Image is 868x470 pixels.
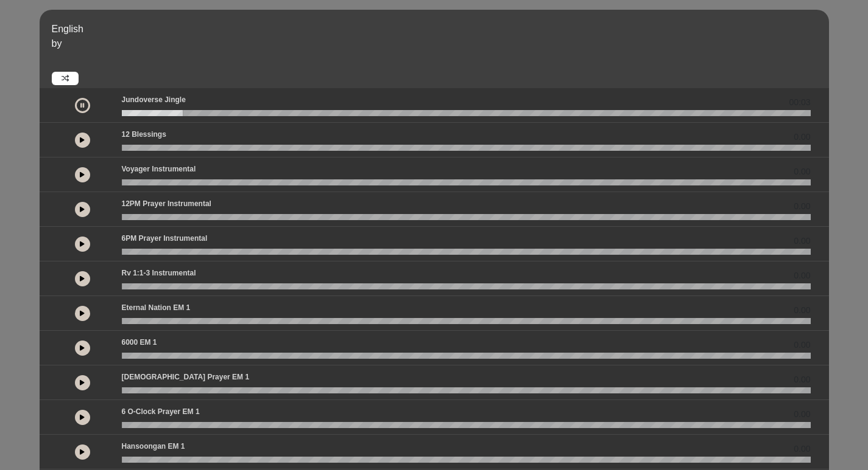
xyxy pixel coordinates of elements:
span: by [52,38,62,49]
span: 0.00 [794,269,810,282]
p: Hansoongan EM 1 [122,441,185,452]
span: 0.00 [794,443,810,455]
span: 0.00 [794,339,810,351]
p: 6000 EM 1 [122,337,157,348]
span: 0.00 [794,304,810,317]
p: English [52,22,826,36]
p: 6 o-clock prayer EM 1 [122,406,200,417]
p: Voyager Instrumental [122,164,196,175]
p: Eternal Nation EM 1 [122,302,191,313]
p: [DEMOGRAPHIC_DATA] prayer EM 1 [122,372,250,382]
span: 0.00 [794,200,810,213]
p: Jundoverse Jingle [122,94,186,105]
span: 00:03 [789,96,810,109]
p: 12 Blessings [122,129,166,140]
span: 0.00 [794,235,810,247]
p: Rv 1:1-3 Instrumental [122,268,196,278]
span: 0.00 [794,131,810,143]
span: 0.00 [794,373,810,386]
span: 0.00 [794,408,810,421]
p: 6PM Prayer Instrumental [122,233,208,244]
p: 12PM Prayer Instrumental [122,198,211,209]
span: 0.00 [794,165,810,178]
